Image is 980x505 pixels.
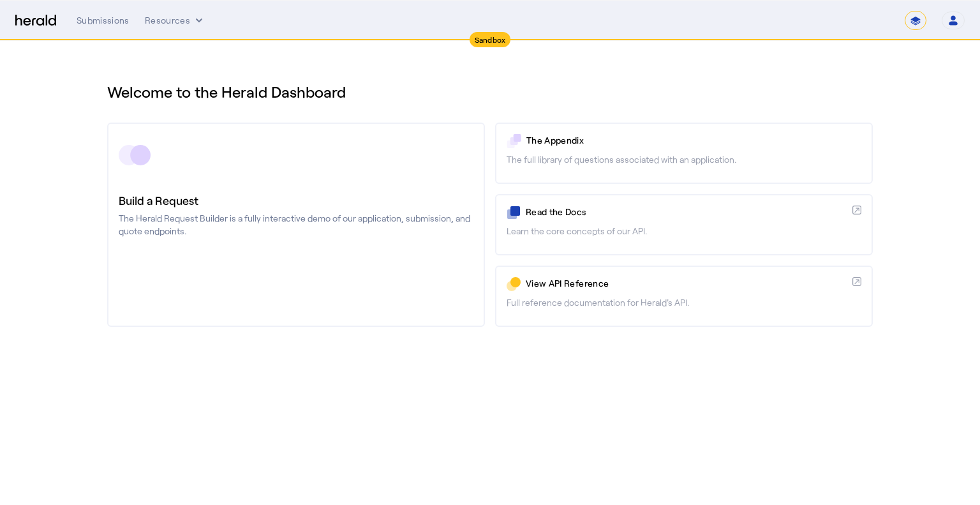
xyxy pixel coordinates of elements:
div: Sandbox [470,32,511,47]
button: Resources dropdown menu [145,14,205,27]
a: The AppendixThe full library of questions associated with an application. [495,123,873,184]
p: The full library of questions associated with an application. [507,153,861,166]
div: Submissions [77,14,130,27]
p: The Herald Request Builder is a fully interactive demo of our application, submission, and quote ... [119,212,473,237]
a: Build a RequestThe Herald Request Builder is a fully interactive demo of our application, submiss... [107,123,485,327]
a: View API ReferenceFull reference documentation for Herald's API. [495,266,873,327]
p: View API Reference [526,277,847,290]
h3: Build a Request [119,192,473,209]
img: Herald Logo [15,15,56,27]
p: The Appendix [526,134,861,147]
p: Full reference documentation for Herald's API. [507,296,861,309]
h1: Welcome to the Herald Dashboard [107,82,873,102]
p: Read the Docs [526,206,847,218]
a: Read the DocsLearn the core concepts of our API. [495,194,873,255]
p: Learn the core concepts of our API. [507,225,861,237]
